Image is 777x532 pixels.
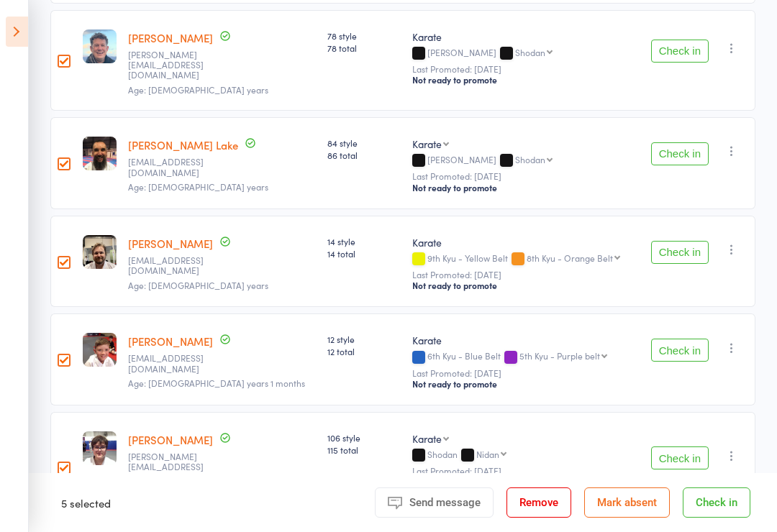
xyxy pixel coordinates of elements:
[412,29,632,44] div: Karate
[327,431,401,444] span: 106 style
[327,235,401,247] span: 14 style
[412,378,632,390] div: Not ready to promote
[651,446,709,469] button: Check in
[412,47,632,60] div: [PERSON_NAME]
[128,180,268,193] span: Age: [DEMOGRAPHIC_DATA] years
[83,431,117,465] img: image1624522975.png
[128,353,222,374] small: leanneob74@gmail.com
[651,339,709,362] button: Check in
[128,50,222,81] small: Ivan.bonus@gmail.com
[412,368,632,378] small: Last Promoted: [DATE]
[651,142,709,165] button: Check in
[412,155,632,167] div: [PERSON_NAME]
[412,431,442,446] div: Karate
[128,451,222,493] small: shannan.warnecke@gmail.com
[412,235,632,249] div: Karate
[128,432,213,447] a: [PERSON_NAME]
[651,40,709,63] button: Check in
[412,449,632,462] div: Shodan
[327,149,401,161] span: 86 total
[83,333,117,367] img: image1666157958.png
[519,351,600,360] div: 5th Kyu - Purple belt
[327,247,401,260] span: 14 total
[128,83,268,96] span: Age: [DEMOGRAPHIC_DATA] years
[128,157,222,178] small: mlake@outlook.com.au
[412,64,632,74] small: Last Promoted: [DATE]
[412,333,632,347] div: Karate
[83,235,117,269] img: image1736233964.png
[83,137,117,170] img: image1576574315.png
[128,137,238,152] a: [PERSON_NAME] Lake
[412,270,632,280] small: Last Promoted: [DATE]
[412,280,632,291] div: Not ready to promote
[412,171,632,181] small: Last Promoted: [DATE]
[515,155,545,164] div: Shodan
[128,30,213,45] a: [PERSON_NAME]
[412,351,632,363] div: 6th Kyu - Blue Belt
[409,496,481,509] span: Send message
[476,449,499,459] div: Nidan
[515,47,545,57] div: Shodan
[128,334,213,349] a: [PERSON_NAME]
[327,444,401,456] span: 115 total
[327,333,401,345] span: 12 style
[128,255,222,276] small: benlukemills@gmail.com
[128,279,268,291] span: Age: [DEMOGRAPHIC_DATA] years
[412,137,442,151] div: Karate
[83,29,117,63] img: image1570066600.png
[128,236,213,251] a: [PERSON_NAME]
[683,487,750,518] button: Check in
[584,487,670,518] button: Mark absent
[128,377,305,389] span: Age: [DEMOGRAPHIC_DATA] years 1 months
[412,74,632,86] div: Not ready to promote
[412,253,632,265] div: 9th Kyu - Yellow Belt
[412,466,632,476] small: Last Promoted: [DATE]
[327,29,401,42] span: 78 style
[61,487,111,518] div: 5 selected
[327,345,401,357] span: 12 total
[506,487,571,518] button: Remove
[527,253,613,262] div: 8th Kyu - Orange Belt
[327,42,401,54] span: 78 total
[651,241,709,264] button: Check in
[412,182,632,193] div: Not ready to promote
[375,487,494,518] button: Send message
[327,137,401,149] span: 84 style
